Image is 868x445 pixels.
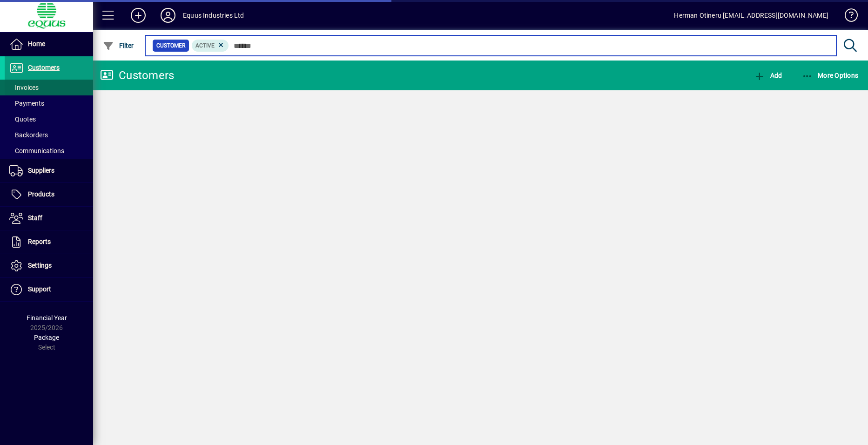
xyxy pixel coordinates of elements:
button: Filter [101,37,136,54]
div: Herman Otineru [EMAIL_ADDRESS][DOMAIN_NAME] [674,8,828,23]
span: More Options [802,72,859,79]
span: Backorders [9,131,48,139]
a: Payments [5,95,93,111]
span: Customer [156,41,185,50]
span: Financial Year [27,314,67,322]
span: Payments [9,100,44,107]
span: Quotes [9,115,36,123]
a: Backorders [5,127,93,143]
button: Add [752,67,784,84]
span: Communications [9,147,64,155]
span: Support [28,285,51,293]
div: Customers [100,68,174,83]
button: More Options [800,67,861,84]
a: Invoices [5,80,93,95]
span: Active [195,42,215,49]
span: Invoices [9,84,39,91]
a: Quotes [5,111,93,127]
span: Package [34,334,59,341]
a: Support [5,278,93,301]
span: Suppliers [28,167,54,174]
button: Profile [153,7,183,24]
span: Reports [28,238,51,245]
span: Customers [28,64,60,71]
mat-chip: Activation Status: Active [192,40,229,52]
a: Suppliers [5,159,93,182]
span: Home [28,40,45,47]
button: Add [123,7,153,24]
a: Reports [5,230,93,254]
a: Home [5,33,93,56]
a: Settings [5,254,93,277]
a: Knowledge Base [838,2,856,32]
a: Products [5,183,93,206]
a: Staff [5,207,93,230]
span: Products [28,190,54,198]
div: Equus Industries Ltd [183,8,244,23]
a: Communications [5,143,93,159]
span: Filter [103,42,134,49]
span: Staff [28,214,42,222]
span: Add [754,72,782,79]
span: Settings [28,262,52,269]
